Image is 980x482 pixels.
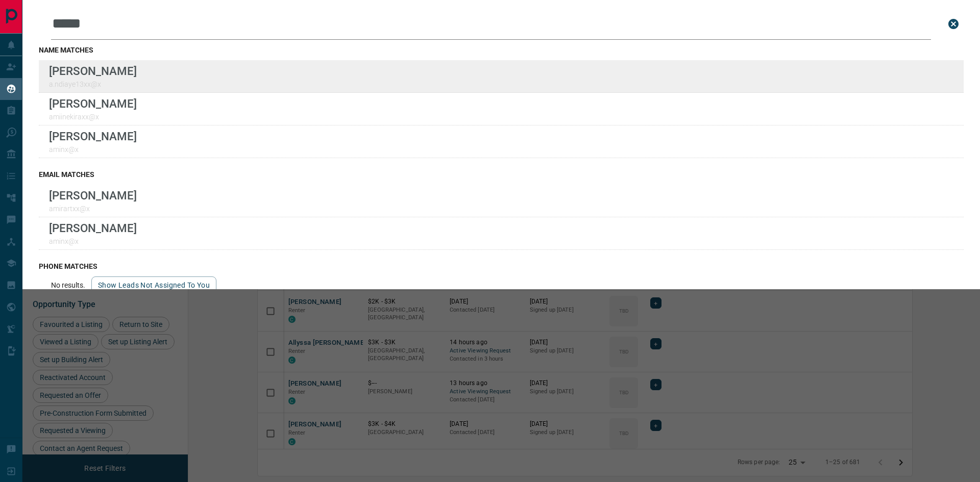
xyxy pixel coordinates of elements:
[49,221,137,235] p: [PERSON_NAME]
[51,281,85,289] p: No results.
[49,205,137,213] p: amirartxx@x
[943,14,964,34] button: close search bar
[49,237,137,245] p: aminx@x
[49,145,137,154] p: aminx@x
[91,276,216,294] button: show leads not assigned to you
[39,262,964,270] h3: phone matches
[49,97,137,110] p: [PERSON_NAME]
[49,64,137,78] p: [PERSON_NAME]
[49,189,137,202] p: [PERSON_NAME]
[49,130,137,143] p: [PERSON_NAME]
[39,46,964,54] h3: name matches
[49,80,137,88] p: a.ndiaye13xx@x
[49,113,137,121] p: amiinekiraxx@x
[39,170,964,179] h3: email matches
